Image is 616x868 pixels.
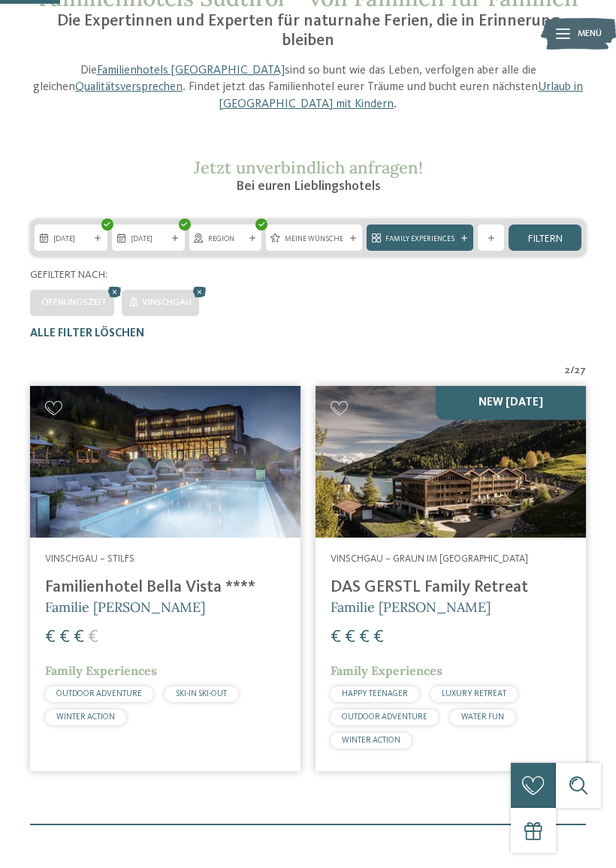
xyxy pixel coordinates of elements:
[331,598,491,616] span: Familie [PERSON_NAME]
[142,298,192,307] span: Vinschgau
[74,628,84,646] span: €
[30,386,300,771] a: Familienhotels gesucht? Hier findet ihr die besten! Vinschgau – Stilfs Familienhotel Bella Vista ...
[57,13,560,49] span: Die Expertinnen und Experten für naturnahe Ferien, die in Erinnerung bleiben
[342,690,408,698] span: HAPPY TEENAGER
[131,234,166,244] span: [DATE]
[285,234,343,244] span: Meine Wünsche
[56,713,115,722] span: WINTER ACTION
[331,663,442,678] span: Family Experiences
[75,81,183,93] a: Qualitätsversprechen
[578,28,602,41] span: Menü
[236,179,381,193] span: Bei euren Lieblingshotels
[461,713,504,722] span: WATER FUN
[30,62,586,113] p: Die sind so bunt wie das Leben, verfolgen aber alle die gleichen . Findet jetzt das Familienhotel...
[331,577,571,597] h4: DAS GERSTL Family Retreat
[53,234,89,244] span: [DATE]
[570,363,575,378] span: /
[176,690,227,698] span: SKI-IN SKI-OUT
[30,328,144,339] span: Alle Filter löschen
[45,598,205,616] span: Familie [PERSON_NAME]
[194,157,423,178] span: Jetzt unverbindlich anfragen!
[359,628,370,646] span: €
[385,234,454,244] span: Family Experiences
[88,628,98,646] span: €
[97,65,285,77] a: Familienhotels [GEOGRAPHIC_DATA]
[219,81,583,110] a: Urlaub in [GEOGRAPHIC_DATA] mit Kindern
[331,628,341,646] span: €
[45,554,134,564] span: Vinschgau – Stilfs
[45,577,285,597] h4: Familienhotel Bella Vista ****
[208,234,243,244] span: Region
[575,363,586,378] span: 27
[30,270,107,280] span: Gefiltert nach:
[316,386,586,771] a: Familienhotels gesucht? Hier findet ihr die besten! NEW [DATE] Vinschgau – Graun im [GEOGRAPHIC_D...
[342,737,400,745] span: WINTER ACTION
[331,554,528,564] span: Vinschgau – Graun im [GEOGRAPHIC_DATA]
[45,663,157,678] span: Family Experiences
[345,628,355,646] span: €
[541,15,616,53] img: Familienhotels Südtirol
[342,713,427,722] span: OUTDOOR ADVENTURE
[59,628,70,646] span: €
[56,690,142,698] span: OUTDOOR ADVENTURE
[45,628,56,646] span: €
[41,298,107,307] span: Öffnungszeit
[442,690,506,698] span: LUXURY RETREAT
[565,363,570,378] span: 2
[373,628,384,646] span: €
[528,234,563,244] span: filtern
